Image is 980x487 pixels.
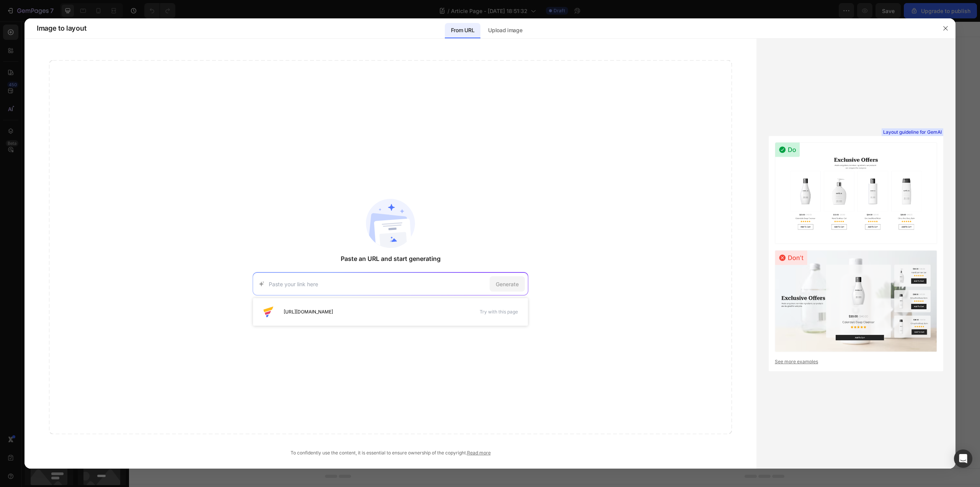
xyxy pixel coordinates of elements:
div: Start with Sections from sidebar [379,235,472,244]
button: Add elements [427,250,481,266]
span: Image to layout [37,24,86,33]
span: Layout guideline for GemAI [883,129,942,136]
input: Paste your link here [269,280,487,288]
p: Upload image [488,26,522,35]
span: Paste an URL and start generating [341,254,441,263]
a: See more examples [775,358,937,365]
div: Start with Generating from URL or image [374,293,477,299]
button: Add sections [370,250,423,266]
div: To confidently use the content, it is essential to ensure ownership of the copyright. [49,449,732,456]
span: Generate [496,280,519,288]
span: Try with this page [480,308,518,315]
span: https://seal-commerce-asia.myshopify.com/pages/image-to-layout-demo-page [284,308,333,315]
a: Read more [467,450,491,456]
div: Open Intercom Messenger [954,449,972,468]
p: From URL [451,26,474,35]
